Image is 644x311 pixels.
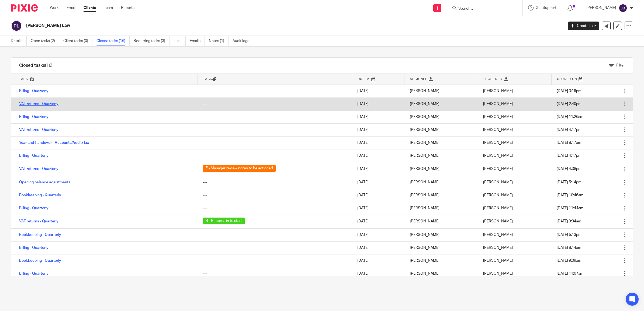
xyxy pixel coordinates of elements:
a: Team [104,5,113,11]
a: Reports [121,5,134,11]
span: [PERSON_NAME] [483,180,513,184]
span: [DATE] 5:13pm [557,233,581,237]
span: [PERSON_NAME] [483,89,513,93]
a: Billing - Quarterly [19,206,49,210]
div: --- [203,114,347,120]
span: [PERSON_NAME] [483,246,513,250]
span: [PERSON_NAME] [483,259,513,263]
span: [PERSON_NAME] [483,272,513,275]
span: [PERSON_NAME] [483,128,513,132]
a: Client tasks (0) [63,36,92,46]
td: [DATE] [352,189,404,202]
td: [DATE] [352,254,404,267]
span: [DATE] 9:09am [557,259,581,263]
td: [PERSON_NAME] [404,162,478,176]
span: [DATE] 4:17pm [557,128,581,132]
span: [DATE] 8:14am [557,246,581,250]
a: Open tasks (2) [31,36,59,46]
a: Billing - Quarterly [19,272,49,275]
span: [DATE] 11:26am [557,115,583,119]
a: Closed tasks (16) [96,36,130,46]
div: --- [203,88,347,94]
td: [DATE] [352,215,404,228]
span: [DATE] 4:38pm [557,167,581,171]
span: B - Records in to start [203,218,245,224]
td: [PERSON_NAME] [404,149,478,162]
a: Work [50,5,58,11]
span: [DATE] 11:07am [557,272,583,275]
span: F - Manager review notes to be actioned [203,165,276,172]
td: [PERSON_NAME] [404,189,478,202]
td: [DATE] [352,202,404,215]
a: Recurring tasks (3) [134,36,169,46]
td: [PERSON_NAME] [404,267,478,280]
h2: [PERSON_NAME] Law [26,23,453,29]
span: [PERSON_NAME] [483,193,513,197]
span: [PERSON_NAME] [483,141,513,145]
div: --- [203,258,347,263]
div: --- [203,205,347,211]
span: [PERSON_NAME] [483,154,513,158]
td: [DATE] [352,97,404,110]
img: svg%3E [11,20,22,32]
div: --- [203,101,347,107]
td: [PERSON_NAME] [404,202,478,215]
th: Tags [198,74,352,85]
a: Bookkeeping - Quarterly [19,259,61,263]
a: Files [174,36,186,46]
td: [PERSON_NAME] [404,254,478,267]
a: Notes (1) [209,36,228,46]
img: svg%3E [619,4,627,12]
a: Year End Handover - Accounts/Audit/Tax [19,141,89,145]
span: [DATE] 11:44am [557,206,583,210]
span: [DATE] 4:17pm [557,154,581,158]
td: [DATE] [352,85,404,97]
a: Opening balance adjustments [19,180,70,184]
td: [PERSON_NAME] [404,228,478,241]
td: [PERSON_NAME] [404,123,478,136]
a: VAT returns - Quarterly [19,219,58,223]
td: [DATE] [352,136,404,149]
a: VAT returns - Quarterly [19,128,58,132]
span: [PERSON_NAME] [483,219,513,223]
span: [PERSON_NAME] [483,102,513,106]
td: [PERSON_NAME] [404,241,478,254]
td: [PERSON_NAME] [404,136,478,149]
span: [PERSON_NAME] [483,233,513,237]
td: [DATE] [352,228,404,241]
a: Details [11,36,27,46]
td: [PERSON_NAME] [404,176,478,189]
div: --- [203,271,347,276]
a: Email [67,5,75,11]
td: [PERSON_NAME] [404,85,478,97]
td: [DATE] [352,149,404,162]
a: Audit logs [233,36,253,46]
td: [DATE] [352,110,404,123]
span: [DATE] 8:17am [557,141,581,145]
div: --- [203,193,347,198]
a: Billing - Quarterly [19,246,49,250]
p: [PERSON_NAME] [586,5,616,11]
div: --- [203,245,347,250]
td: [PERSON_NAME] [404,97,478,110]
a: Billing - Quarterly [19,115,49,119]
span: [DATE] 2:40pm [557,102,581,106]
span: [PERSON_NAME] [483,167,513,171]
div: --- [203,140,347,145]
a: VAT returns - Quarterly [19,167,58,171]
td: [DATE] [352,241,404,254]
a: Clients [84,5,96,11]
span: Filter [616,64,625,67]
div: --- [203,180,347,185]
td: [PERSON_NAME] [404,215,478,228]
span: [DATE] 5:14pm [557,180,581,184]
a: Create task [568,22,599,30]
img: Pixie [11,4,38,12]
td: [DATE] [352,176,404,189]
input: Search [458,6,506,11]
span: Get Support [536,6,556,10]
a: VAT returns - Quarterly [19,102,58,106]
td: [PERSON_NAME] [404,110,478,123]
h1: Closed tasks [19,63,53,68]
span: [PERSON_NAME] [483,115,513,119]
